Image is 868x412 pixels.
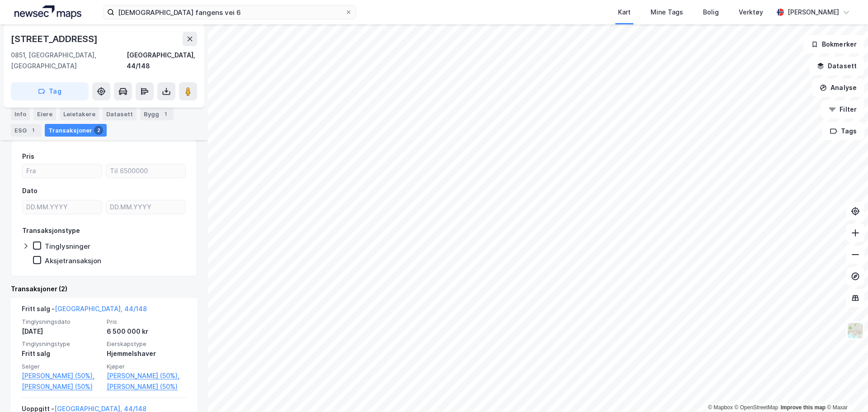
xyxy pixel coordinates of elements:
div: Fritt salg - [22,303,147,318]
a: [PERSON_NAME] (50%) [107,381,186,392]
div: 1 [28,126,38,135]
div: Bolig [703,7,719,18]
button: Datasett [809,57,864,75]
span: Tinglysningsdato [22,318,101,326]
a: Improve this map [781,404,826,411]
div: Mine Tags [651,7,683,18]
div: Transaksjoner (2) [11,284,197,294]
div: [DATE] [22,326,101,337]
a: OpenStreetMap [735,404,778,411]
button: Filter [821,100,864,118]
div: Kontrollprogram for chat [823,369,868,412]
button: Bokmerker [803,35,864,53]
div: Transaksjonstype [22,225,80,236]
iframe: Chat Widget [823,369,868,412]
div: 6 500 000 kr [107,326,186,337]
div: ESG [11,124,41,137]
input: Fra [23,164,102,178]
a: [GEOGRAPHIC_DATA], 44/148 [55,305,147,313]
div: Datasett [103,108,137,120]
input: Søk på adresse, matrikkel, gårdeiere, leietakere eller personer [114,5,345,19]
div: Bygg [140,108,174,120]
a: Mapbox [708,404,733,411]
div: Aksjetransaksjon [45,256,101,265]
div: Transaksjoner [45,124,107,137]
button: Tags [822,122,864,140]
button: Tag [11,82,89,100]
div: [GEOGRAPHIC_DATA], 44/148 [127,50,197,71]
div: Leietakere [60,108,99,120]
button: Analyse [812,79,864,97]
div: Kart [618,7,631,18]
span: Pris [107,318,186,326]
div: Pris [22,151,34,162]
div: 1 [161,109,170,118]
input: DD.MM.YYYY [23,200,102,214]
div: Fritt salg [22,348,101,359]
span: Tinglysningstype [22,340,101,348]
div: [PERSON_NAME] [788,7,839,18]
input: DD.MM.YYYY [106,200,185,214]
span: Eierskapstype [107,340,186,348]
img: logo.a4113a55bc3d86da70a041830d287a7e.svg [14,5,81,19]
span: Selger [22,363,101,370]
div: Verktøy [739,7,763,18]
input: Til 6500000 [106,164,185,178]
div: 2 [94,126,103,135]
span: Kjøper [107,363,186,370]
a: [PERSON_NAME] (50%) [22,381,101,392]
div: Dato [22,185,38,196]
a: [PERSON_NAME] (50%), [107,370,186,381]
div: [STREET_ADDRESS] [11,32,99,46]
div: Info [11,108,30,120]
a: [PERSON_NAME] (50%), [22,370,101,381]
div: Tinglysninger [45,242,90,251]
img: Z [847,322,864,339]
div: 0851, [GEOGRAPHIC_DATA], [GEOGRAPHIC_DATA] [11,50,127,71]
div: Eiere [33,108,56,120]
div: Hjemmelshaver [107,348,186,359]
